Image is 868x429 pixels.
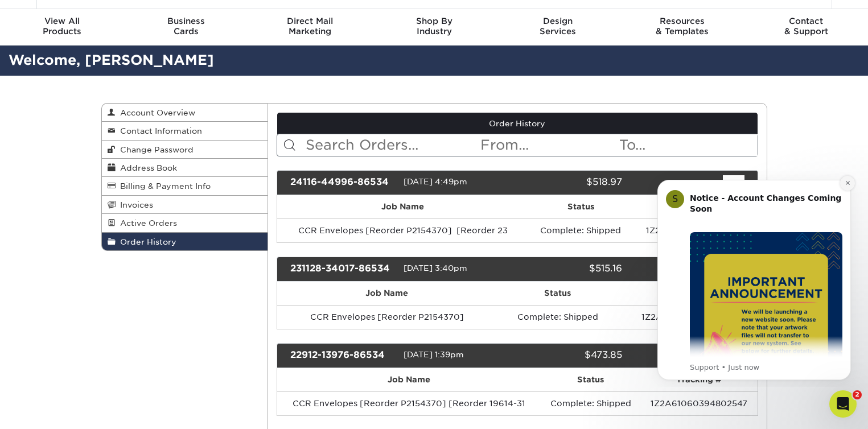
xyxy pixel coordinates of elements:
[116,126,202,135] span: Contact Information
[640,391,757,415] td: 1Z2A61060394802547
[248,16,372,36] div: Marketing
[640,170,868,387] iframe: Intercom notifications message
[509,175,631,190] div: $518.97
[744,16,868,36] div: & Support
[102,122,268,140] a: Contact Information
[496,282,619,305] th: Status
[116,108,195,117] span: Account Overview
[116,237,176,246] span: Order History
[496,9,620,46] a: DesignServices
[116,145,194,154] span: Change Password
[618,134,757,156] input: To...
[528,218,633,242] td: Complete: Shipped
[541,368,640,391] th: Status
[619,282,757,305] th: Tracking #
[277,305,496,329] td: CCR Envelopes [Reorder P2154370]
[744,9,868,46] a: Contact& Support
[124,16,248,26] span: Business
[620,16,744,36] div: & Templates
[124,16,248,36] div: Cards
[528,195,633,218] th: Status
[277,113,758,134] a: Order History
[282,262,404,277] div: 231128-34017-86534
[620,9,744,46] a: Resources& Templates
[853,390,862,399] span: 2
[620,16,744,26] span: Resources
[479,134,618,156] input: From...
[102,196,268,214] a: Invoices
[404,350,464,359] span: [DATE] 1:39pm
[277,391,541,415] td: CCR Envelopes [Reorder P2154370] [Reorder 19614-31
[404,177,467,186] span: [DATE] 4:49pm
[277,282,496,305] th: Job Name
[102,177,268,195] a: Billing & Payment Info
[102,159,268,177] a: Address Book
[102,141,268,159] a: Change Password
[509,348,631,363] div: $473.85
[102,104,268,122] a: Account Overview
[116,163,177,172] span: Address Book
[277,195,528,218] th: Job Name
[744,16,868,26] span: Contact
[619,305,757,329] td: 1Z2A61060395051517
[633,195,757,218] th: Tracking #
[277,218,528,242] td: CCR Envelopes [Reorder P2154370] [Reorder 23
[248,9,372,46] a: Direct MailMarketing
[372,16,496,26] span: Shop By
[102,214,268,232] a: Active Orders
[372,9,496,46] a: Shop ByIndustry
[829,390,857,418] iframe: Intercom live chat
[248,16,372,26] span: Direct Mail
[372,16,496,36] div: Industry
[541,391,640,415] td: Complete: Shipped
[116,181,211,191] span: Billing & Payment Info
[102,233,268,250] a: Order History
[124,9,248,46] a: BusinessCards
[282,175,404,190] div: 24116-44996-86534
[116,200,153,209] span: Invoices
[305,134,479,156] input: Search Orders...
[277,368,541,391] th: Job Name
[496,16,620,36] div: Services
[496,305,619,329] td: Complete: Shipped
[496,16,620,26] span: Design
[404,263,467,273] span: [DATE] 3:40pm
[116,218,177,228] span: Active Orders
[633,218,757,242] td: 1Z2A61060395066734
[282,348,404,363] div: 22912-13976-86534
[509,262,631,277] div: $515.16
